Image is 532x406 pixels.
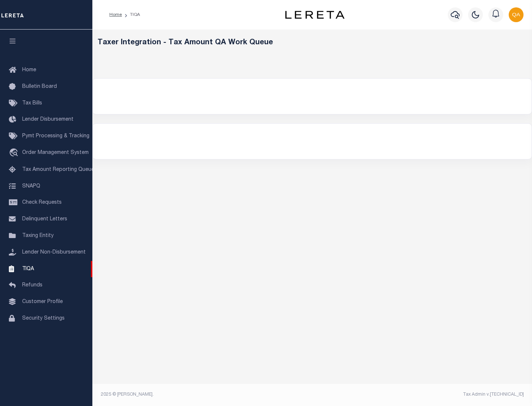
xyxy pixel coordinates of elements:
[22,183,40,189] span: SNAPQ
[22,250,86,255] span: Lender Non-Disbursement
[22,283,42,288] span: Refunds
[22,167,94,172] span: Tax Amount Reporting Queue
[22,150,89,155] span: Order Management System
[22,233,54,238] span: Taxing Entity
[22,68,36,73] span: Home
[22,117,74,122] span: Lender Disbursement
[98,38,527,47] h5: Taxer Integration - Tax Amount QA Work Queue
[22,316,65,321] span: Security Settings
[22,101,42,106] span: Tax Bills
[22,134,89,139] span: Pymt Processing & Tracking
[109,13,122,17] a: Home
[95,391,313,398] div: 2025 © [PERSON_NAME].
[285,11,344,19] img: logo-dark.svg
[22,299,63,304] span: Customer Profile
[22,200,62,205] span: Check Requests
[22,217,67,222] span: Delinquent Letters
[122,11,140,18] li: TIQA
[22,266,34,271] span: TIQA
[22,84,57,89] span: Bulletin Board
[9,148,21,158] i: travel_explore
[318,391,524,398] div: Tax Admin v.[TECHNICAL_ID]
[509,7,524,22] img: svg+xml;base64,PHN2ZyB4bWxucz0iaHR0cDovL3d3dy53My5vcmcvMjAwMC9zdmciIHBvaW50ZXItZXZlbnRzPSJub25lIi...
